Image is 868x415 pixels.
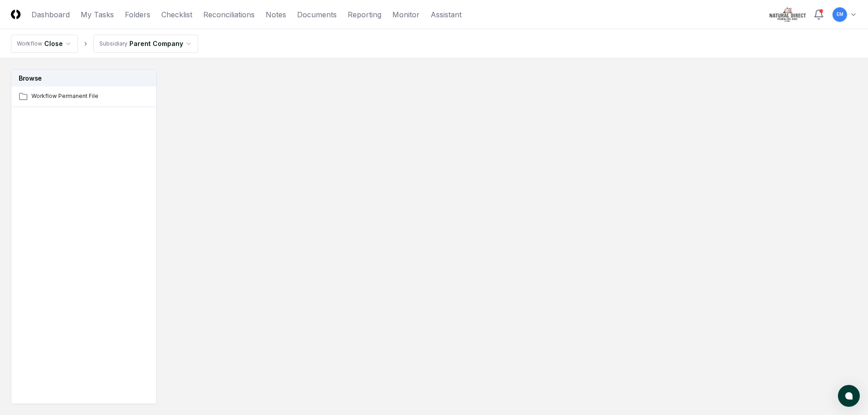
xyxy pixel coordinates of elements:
a: Assistant [431,9,462,20]
button: atlas-launcher [838,385,860,407]
a: Reconciliations [203,9,255,20]
nav: breadcrumb [11,35,198,53]
a: Monitor [392,9,420,20]
span: EM [837,11,843,18]
img: Natural Direct logo [770,7,806,22]
div: Workflow [17,40,42,48]
a: Checklist [161,9,192,20]
div: Subsidiary [99,40,128,48]
a: Reporting [348,9,381,20]
a: Documents [297,9,337,20]
a: My Tasks [81,9,114,20]
button: EM [832,6,848,23]
h3: Browse [11,70,156,87]
a: Folders [125,9,150,20]
a: Dashboard [31,9,70,20]
span: Workflow Permanent File [31,92,150,100]
a: Workflow Permanent File [11,87,157,107]
a: Notes [266,9,286,20]
img: Logo [11,10,21,19]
